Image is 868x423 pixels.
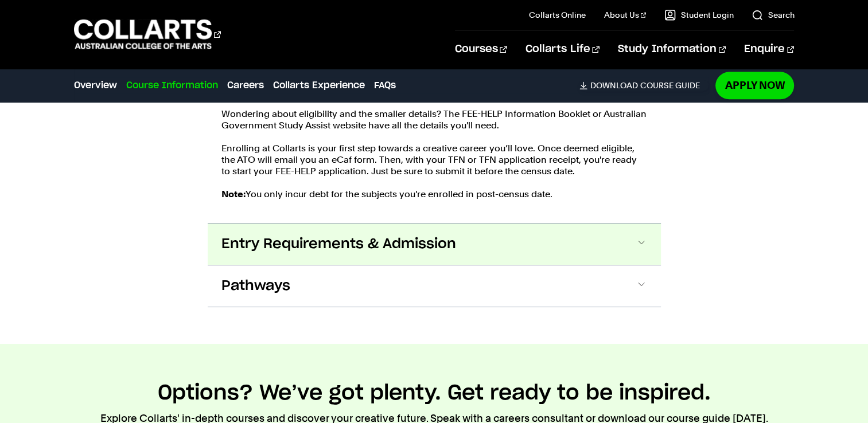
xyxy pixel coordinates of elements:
[526,30,600,68] a: Collarts Life
[74,79,117,92] a: Overview
[227,79,264,92] a: Careers
[715,72,794,99] a: Apply Now
[221,189,246,199] strong: Note:
[590,80,637,91] span: Download
[374,79,396,92] a: FAQs
[455,30,507,68] a: Courses
[752,9,794,21] a: Search
[221,235,456,253] span: Entry Requirements & Admission
[221,277,290,295] span: Pathways
[158,381,711,406] h2: Options? We’ve got plenty. Get ready to be inspired.
[221,189,647,200] p: You only incur debt for the subjects you're enrolled in post-census date.
[221,143,647,177] p: Enrolling at Collarts is your first step towards a creative career you’ll love. Once deemed eligi...
[273,79,365,92] a: Collarts Experience
[208,265,661,307] button: Pathways
[618,30,726,68] a: Study Information
[664,9,733,21] a: Student Login
[529,9,586,21] a: Collarts Online
[208,224,661,265] button: Entry Requirements & Admission
[126,79,218,92] a: Course Information
[579,80,709,91] a: DownloadCourse Guide
[604,9,647,21] a: About Us
[744,30,794,68] a: Enquire
[221,108,647,131] p: Wondering about eligibility and the smaller details? The FEE-HELP Information Booklet or Australi...
[74,18,221,50] div: Go to homepage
